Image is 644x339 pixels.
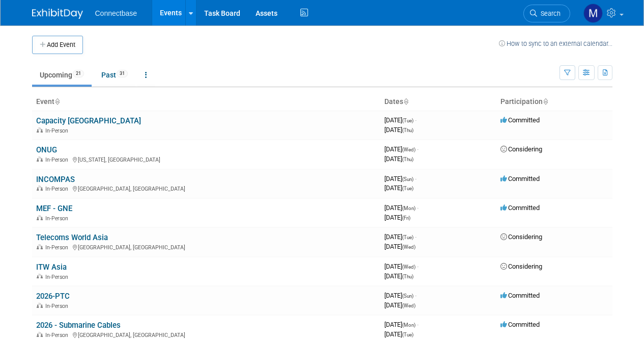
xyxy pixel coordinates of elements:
[45,244,71,251] span: In-Person
[500,233,542,241] span: Considering
[384,155,413,163] span: [DATE]
[402,264,415,270] span: (Wed)
[402,274,413,279] span: (Thu)
[37,186,43,191] img: In-Person Event
[36,175,75,184] a: INCOMPAS
[36,233,108,242] a: Telecoms World Asia
[583,4,603,23] img: Mary Ann Rose
[36,155,376,163] div: [US_STATE], [GEOGRAPHIC_DATA]
[415,292,416,299] span: -
[384,214,410,221] span: [DATE]
[36,330,376,338] div: [GEOGRAPHIC_DATA], [GEOGRAPHIC_DATA]
[415,175,416,182] span: -
[117,70,128,77] span: 31
[403,97,408,106] a: Sort by Start Date
[402,332,413,337] span: (Tue)
[54,97,60,106] a: Sort by Event Name
[384,321,418,328] span: [DATE]
[45,127,71,134] span: In-Person
[384,243,415,250] span: [DATE]
[45,303,71,309] span: In-Person
[402,157,413,162] span: (Thu)
[37,215,43,220] img: In-Person Event
[380,93,496,111] th: Dates
[415,233,416,241] span: -
[384,292,416,299] span: [DATE]
[45,215,71,222] span: In-Person
[73,70,84,77] span: 21
[36,243,376,251] div: [GEOGRAPHIC_DATA], [GEOGRAPHIC_DATA]
[402,234,413,240] span: (Tue)
[402,215,410,221] span: (Fri)
[384,263,418,270] span: [DATE]
[36,145,57,154] a: ONUG
[500,145,542,153] span: Considering
[32,65,92,85] a: Upcoming21
[36,116,141,125] a: Capacity [GEOGRAPHIC_DATA]
[32,9,83,19] img: ExhibitDay
[36,263,67,272] a: ITW Asia
[384,330,413,338] span: [DATE]
[500,204,540,212] span: Committed
[384,272,413,280] span: [DATE]
[496,93,612,111] th: Participation
[402,118,413,123] span: (Tue)
[500,263,542,270] span: Considering
[402,244,415,250] span: (Wed)
[402,205,415,211] span: (Mon)
[402,186,413,191] span: (Tue)
[402,322,415,328] span: (Mon)
[537,10,561,17] span: Search
[94,65,135,85] a: Past31
[384,233,416,241] span: [DATE]
[384,204,418,212] span: [DATE]
[500,175,540,182] span: Committed
[95,9,137,17] span: Connectbase
[523,5,570,22] a: Search
[32,93,380,111] th: Event
[384,126,413,134] span: [DATE]
[402,293,413,299] span: (Sun)
[402,176,413,182] span: (Sun)
[32,36,83,54] button: Add Event
[45,186,71,192] span: In-Person
[36,204,72,213] a: MEF - GNE
[500,292,540,299] span: Committed
[37,274,43,279] img: In-Person Event
[37,244,43,249] img: In-Person Event
[45,274,71,280] span: In-Person
[36,292,70,301] a: 2026-PTC
[417,321,418,328] span: -
[499,40,612,47] a: How to sync to an external calendar...
[417,145,418,153] span: -
[384,175,416,182] span: [DATE]
[500,321,540,328] span: Committed
[37,127,43,133] img: In-Person Event
[384,184,413,192] span: [DATE]
[45,157,71,163] span: In-Person
[37,332,43,337] img: In-Person Event
[37,303,43,308] img: In-Person Event
[543,97,548,106] a: Sort by Participation Type
[45,332,71,338] span: In-Person
[402,127,413,133] span: (Thu)
[402,303,415,308] span: (Wed)
[415,116,416,124] span: -
[500,116,540,124] span: Committed
[417,263,418,270] span: -
[36,321,121,330] a: 2026 - Submarine Cables
[37,157,43,162] img: In-Person Event
[384,145,418,153] span: [DATE]
[36,184,376,192] div: [GEOGRAPHIC_DATA], [GEOGRAPHIC_DATA]
[417,204,418,212] span: -
[384,116,416,124] span: [DATE]
[384,301,415,309] span: [DATE]
[402,147,415,152] span: (Wed)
